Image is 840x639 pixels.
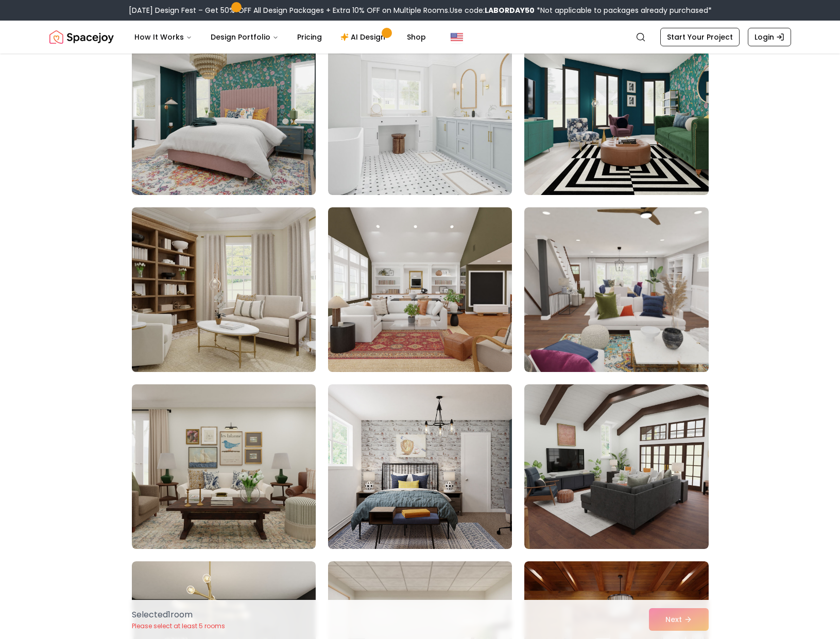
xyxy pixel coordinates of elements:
[524,384,708,549] img: Room room-54
[451,31,463,43] img: United States
[450,5,535,15] span: Use code:
[49,21,791,54] nav: Global
[748,28,791,46] a: Login
[535,5,712,15] span: *Not applicable to packages already purchased*
[399,27,434,47] a: Shop
[132,622,225,630] p: Please select at least 5 rooms
[49,27,114,47] img: Spacejoy Logo
[129,5,712,15] div: [DATE] Design Fest – Get 50% OFF All Design Packages + Extra 10% OFF on Multiple Rooms.
[328,30,512,195] img: Room room-47
[660,28,740,46] a: Start Your Project
[132,609,225,621] p: Selected 1 room
[332,27,397,47] a: AI Design
[132,384,316,549] img: Room room-52
[524,30,708,195] img: Room room-48
[132,30,316,195] img: Room room-46
[485,5,535,15] b: LABORDAY50
[202,27,287,47] button: Design Portfolio
[328,207,512,372] img: Room room-50
[127,203,320,376] img: Room room-49
[49,27,114,47] a: Spacejoy
[289,27,330,47] a: Pricing
[126,27,200,47] button: How It Works
[524,207,708,372] img: Room room-51
[126,27,434,47] nav: Main
[328,384,512,549] img: Room room-53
